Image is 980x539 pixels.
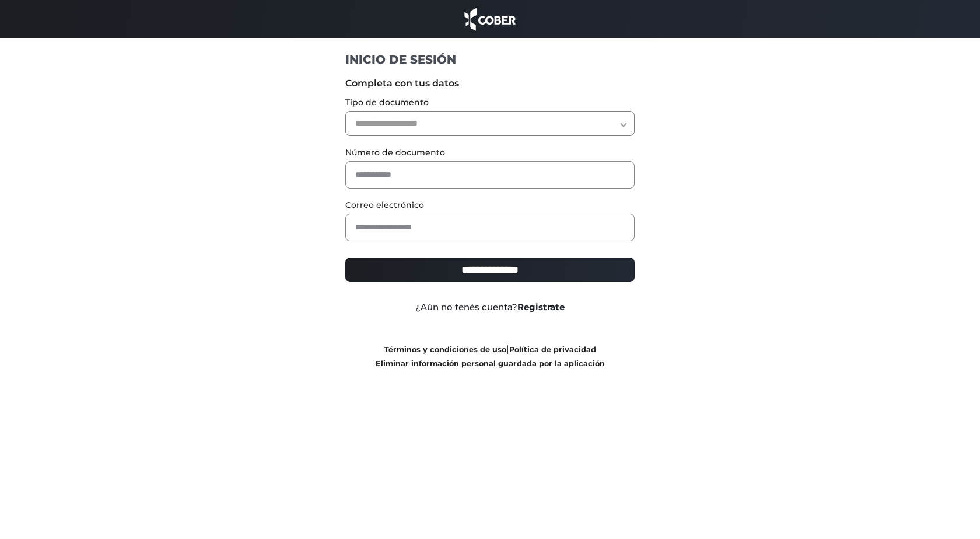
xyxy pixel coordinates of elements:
a: Términos y condiciones de uso [384,345,506,354]
a: Política de privacidad [509,345,596,354]
label: Tipo de documento [345,96,635,109]
a: Registrate [517,301,565,312]
label: Correo electrónico [345,199,635,211]
img: cober_marca.png [461,6,519,32]
label: Completa con tus datos [345,76,635,91]
div: ¿Aún no tenés cuenta? [337,301,644,314]
h1: INICIO DE SESIÓN [345,52,635,67]
label: Número de documento [345,147,635,159]
a: Eliminar información personal guardada por la aplicación [376,359,605,368]
div: | [337,342,644,370]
